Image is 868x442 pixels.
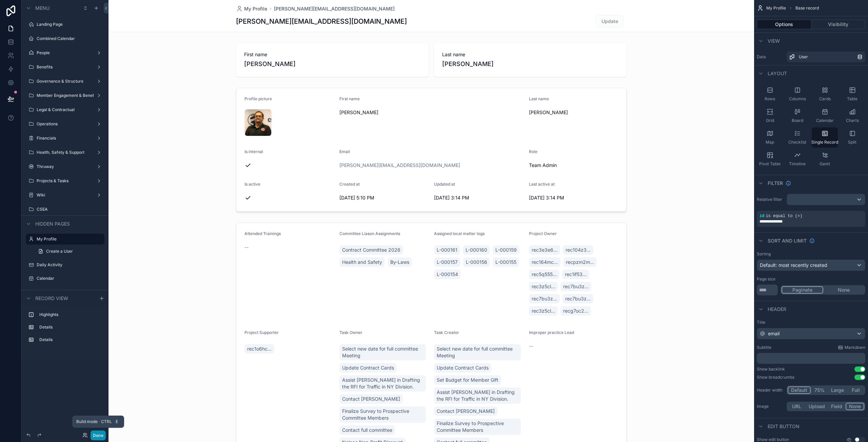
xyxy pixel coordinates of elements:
[846,403,864,410] button: None
[39,312,102,317] label: Highlights
[792,118,803,123] span: Board
[766,118,774,123] span: Grid
[757,276,775,282] label: Page size
[766,140,774,145] span: Map
[76,419,98,424] span: Build mode
[768,70,787,77] span: Layout
[768,423,800,430] span: Edit button
[37,207,103,212] label: CSEA
[757,353,865,364] div: scrollable content
[37,22,103,27] label: Landing Page
[37,93,94,98] label: Member Engagement & Benefits
[37,79,94,84] label: Governance & Structure
[244,5,267,12] span: My Profile
[848,140,856,145] span: Split
[789,96,806,102] span: Columns
[819,96,831,102] span: Cards
[37,107,94,112] a: Legal & Contractual
[757,54,784,60] label: Data
[788,140,806,145] span: Checklist
[768,306,786,313] span: Header
[799,54,808,60] span: User
[846,118,859,123] span: Charts
[91,430,106,440] button: Done
[812,106,838,126] button: Calendar
[37,121,94,127] label: Operations
[784,127,810,148] button: Checklist
[768,180,783,187] span: Filter
[35,295,68,302] span: Record view
[811,386,828,394] button: 75%
[39,337,102,342] label: Details
[765,96,775,102] span: Rows
[812,84,838,104] button: Cards
[114,419,119,424] span: E
[35,220,70,227] span: Hidden pages
[839,106,865,126] button: Charts
[788,386,811,394] button: Default
[759,161,781,167] span: Pivot Table
[37,50,94,56] label: People
[823,286,864,294] button: None
[782,286,823,294] button: Paginate
[795,5,819,11] span: Base record
[828,403,846,410] button: Field
[757,375,794,380] div: Show breadcrumbs
[757,320,865,325] label: Title
[37,192,94,198] label: Wiki
[37,64,94,70] label: Benefits
[236,17,407,26] h1: [PERSON_NAME][EMAIL_ADDRESS][DOMAIN_NAME]
[839,127,865,148] button: Split
[37,150,94,155] label: Health, Safety & Support
[37,276,103,281] label: Calendar
[847,386,864,394] button: Full
[768,237,807,244] span: Sort And Limit
[784,84,810,104] button: Columns
[838,345,865,350] a: Markdown
[757,366,785,372] div: Show backlink
[757,127,783,148] button: Map
[274,5,395,12] a: [PERSON_NAME][EMAIL_ADDRESS][DOMAIN_NAME]
[22,306,108,352] div: scrollable content
[37,236,100,242] label: My Profile
[788,403,806,410] button: URL
[845,345,865,350] span: Markdown
[811,140,838,145] span: Single Record
[760,262,827,268] span: Default: most recently created
[757,259,865,271] button: Default: most recently created
[847,96,857,102] span: Table
[757,106,783,126] button: Grid
[757,387,784,393] label: Header width
[757,404,784,409] label: Image
[37,178,94,184] label: Projects & Tasks
[812,127,838,148] button: Single Record
[811,20,866,29] button: Visibility
[787,51,865,62] a: User
[839,84,865,104] button: Table
[37,164,94,169] label: Thruway
[812,149,838,169] button: Gantt
[37,135,94,141] label: Financials
[816,118,834,123] span: Calendar
[236,5,267,12] a: My Profile
[757,197,784,202] label: Relative filter
[46,249,73,254] span: Create a User
[37,262,103,268] a: Daily Activity
[34,246,104,257] a: Create a User
[39,324,102,330] label: Details
[806,403,828,410] button: Upload
[768,38,780,44] span: View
